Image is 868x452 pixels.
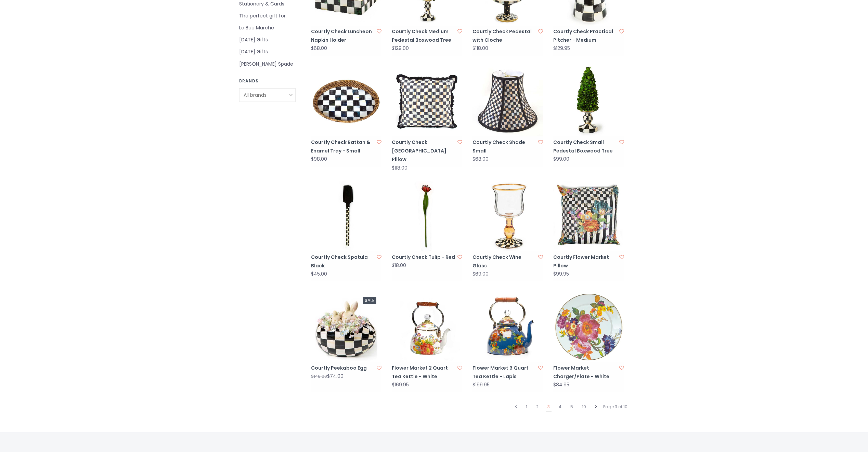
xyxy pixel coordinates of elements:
img: MacKenzie-Childs Courtly Check Rattan & Enamel Tray - Small [311,66,381,136]
a: 4 [557,402,563,411]
a: Add to wishlist [538,254,543,261]
a: 2 [534,402,540,411]
span: $148.00 [311,373,327,379]
a: Sale [311,292,381,362]
img: Courtly Check Ruffled Square Pillow [392,66,462,136]
div: $129.00 [392,46,409,51]
a: Courtly Check Practical Pitcher - Medium [553,27,617,44]
a: Add to wishlist [377,28,381,35]
a: Courtly Check Medium Pedestal Boxwood Tree [392,27,455,44]
a: [PERSON_NAME] Spade [239,60,296,68]
a: Flower Market 2 Quart Tea Kettle - White [392,364,455,381]
div: $68.00 [311,46,327,51]
a: Previous page [513,402,519,411]
a: Add to wishlist [619,28,624,35]
a: 1 [524,402,529,411]
div: $45.00 [311,271,327,277]
a: Courtly Check [GEOGRAPHIC_DATA] Pillow [392,138,455,164]
div: $68.00 [472,157,489,162]
div: $118.00 [392,165,407,171]
a: Add to wishlist [538,28,543,35]
div: $169.95 [392,382,409,387]
a: Add to wishlist [619,254,624,261]
a: Courtly Check Spatula Black [311,253,375,270]
a: Add to wishlist [377,139,381,146]
img: MacKenzie-Childs Courtly Check Shade Small [472,66,543,136]
div: $74.00 [311,374,344,379]
a: Add to wishlist [619,139,624,146]
a: Flower Market Charger/Plate - White [553,364,617,381]
a: Courtly Check Pedestal with Cloche [472,27,536,44]
div: Page 3 of 10 [601,402,629,411]
div: $199.95 [472,382,490,387]
img: MacKenzie-Childs Courtly Check Spatula Black [311,181,381,251]
div: $99.95 [553,271,569,277]
a: Courtly Check Luncheon Napkin Holder [311,27,375,44]
div: $118.00 [472,46,488,51]
img: MacKenzie-Childs Courtly Check Wine Glass [472,181,543,251]
a: 10 [580,402,588,411]
a: Add to wishlist [538,364,543,371]
a: Flower Market 3 Quart Tea Kettle - Lapis [472,364,536,381]
a: Courtly Check Small Pedestal Boxwood Tree [553,138,617,155]
div: $84.95 [553,382,569,387]
a: Add to wishlist [457,254,462,261]
a: Courtly Check Shade Small [472,138,536,155]
img: MacKenzie-Childs Flower Market 2 Quart Tea Kettle - White [392,292,462,362]
a: Courtly Check Rattan & Enamel Tray - Small [311,138,375,155]
img: MacKenzie-Childs Courtly Flower Market Pillow [553,181,624,251]
div: $18.00 [392,263,406,268]
h3: Brands [239,79,296,83]
img: Courtly Check Small Pedestal Boxwood Tree [553,66,624,136]
a: [DATE] Gifts [239,48,296,56]
img: Courtly Check Tulip - Red [392,181,462,251]
a: Courtly Check Wine Glass [472,253,536,270]
a: Courtly Peekaboo Egg [311,364,375,372]
a: 5 [569,402,575,411]
a: Le Bee Marché [239,24,296,32]
a: Courtly Flower Market Pillow [553,253,617,270]
a: Add to wishlist [377,364,381,371]
a: Add to wishlist [538,139,543,146]
a: Add to wishlist [457,364,462,371]
div: Sale [363,297,376,304]
a: Add to wishlist [457,139,462,146]
img: Courtly Peekaboo Egg [311,292,381,362]
a: [DATE] Gifts [239,36,296,44]
a: Add to wishlist [377,254,381,261]
a: Add to wishlist [457,28,462,35]
a: 3 [546,402,552,412]
img: MacKenzie-Childs Flower Market Charger/Plate - White [553,292,624,362]
div: $69.00 [472,271,489,277]
a: The perfect gift for: [239,12,296,20]
div: $99.00 [553,157,569,162]
a: Add to wishlist [619,364,624,371]
a: Courtly Check Tulip - Red [392,253,455,262]
a: Next page [593,402,599,411]
img: MacKenzie-Childs Flower Market 3 Quart Tea Kettle - Lapis [472,292,543,362]
div: $98.00 [311,157,327,162]
div: $129.95 [553,46,570,51]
